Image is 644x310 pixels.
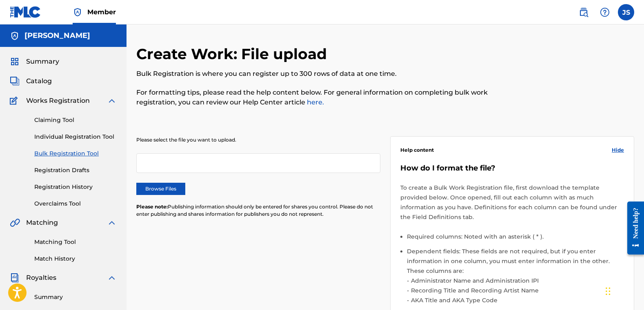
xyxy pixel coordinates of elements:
img: Works Registration [10,96,20,106]
a: here. [305,98,324,106]
a: Bulk Registration Tool [34,149,117,158]
div: Help [597,4,613,20]
span: Works Registration [26,96,90,106]
p: For formatting tips, please read the help content below. For general information on completing bu... [136,88,520,107]
li: Recording Title and Recording Artist Name [409,286,624,295]
img: Catalog [10,76,20,86]
p: Publishing information should only be entered for shares you control. Please do not enter publish... [136,203,380,218]
p: To create a Bulk Work Registration file, first download the template provided below. Once opened,... [400,183,624,222]
li: Administrator Name and Administration IPI [409,276,624,286]
h5: How do I format the file? [400,164,624,173]
p: Bulk Registration is where you can register up to 300 rows of data at one time. [136,69,520,79]
p: Please select the file you want to upload. [136,136,380,144]
img: expand [107,218,117,228]
span: Help content [400,146,434,154]
span: Member [87,7,116,17]
iframe: Resource Center [621,195,644,261]
img: MLC Logo [10,6,41,18]
span: Royalties [26,273,56,283]
img: search [579,7,588,17]
a: Registration Drafts [34,166,117,175]
div: Drag [606,279,611,303]
img: Accounts [10,31,20,41]
a: Public Search [575,4,592,20]
img: Summary [10,57,20,66]
a: Individual Registration Tool [34,133,117,141]
h5: Jayson Sankar [24,31,90,40]
img: help [600,7,610,17]
a: SummarySummary [10,57,59,66]
span: Summary [26,57,59,66]
a: CatalogCatalog [10,76,52,86]
label: Browse Files [136,183,185,195]
a: Overclaims Tool [34,199,117,208]
a: Match History [34,255,117,263]
h2: Create Work: File upload [136,45,331,63]
a: Registration History [34,183,117,191]
span: Catalog [26,76,52,86]
a: Claiming Tool [34,116,117,124]
img: expand [107,96,117,106]
img: Matching [10,218,20,228]
li: Dependent fields: These fields are not required, but if you enter information in one column, you ... [407,246,624,310]
li: Required columns: Noted with an asterisk ( * ). [407,232,624,246]
a: Matching Tool [34,238,117,246]
li: AKA Title and AKA Type Code [409,295,624,305]
span: Please note: [136,204,168,210]
img: Royalties [10,273,20,283]
iframe: Chat Widget [603,271,644,310]
span: Hide [612,146,624,154]
a: Summary [34,293,117,301]
div: User Menu [618,4,634,20]
img: expand [107,273,117,283]
span: Matching [26,218,58,228]
img: Top Rightsholder [73,7,82,17]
